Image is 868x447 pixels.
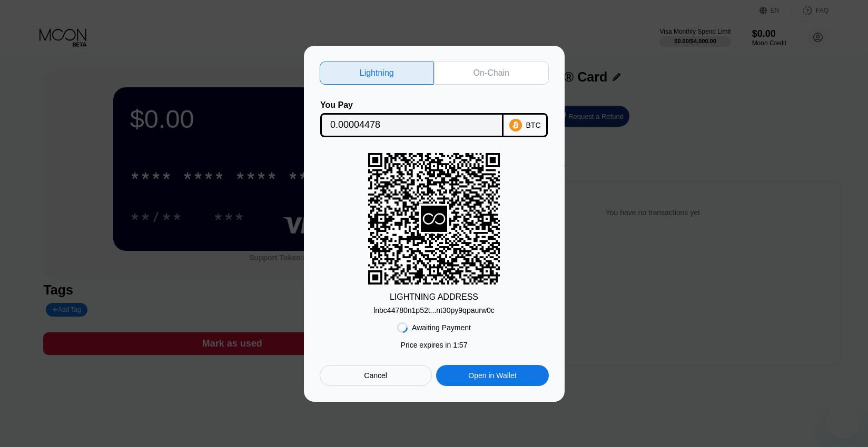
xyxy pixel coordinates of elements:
[320,100,549,137] div: You PayBTC
[436,365,548,386] div: Open in Wallet
[373,306,495,314] div: lnbc44780n1p52t...nt30py9qpaurw0c
[373,302,495,314] div: lnbc44780n1p52t...nt30py9qpaurw0c
[390,292,478,302] div: LIGHTNING ADDRESS
[526,121,541,129] div: BTC
[434,62,549,85] div: On-Chain
[468,371,516,380] div: Open in Wallet
[412,323,471,332] div: Awaiting Payment
[320,100,504,110] div: You Pay
[360,68,394,78] div: Lightning
[401,341,468,349] div: Price expires in
[364,371,387,380] div: Cancel
[474,68,509,78] div: On-Chain
[320,62,435,85] div: Lightning
[826,405,860,439] iframe: Button to launch messaging window
[320,365,432,386] div: Cancel
[453,341,467,349] span: 1 : 57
